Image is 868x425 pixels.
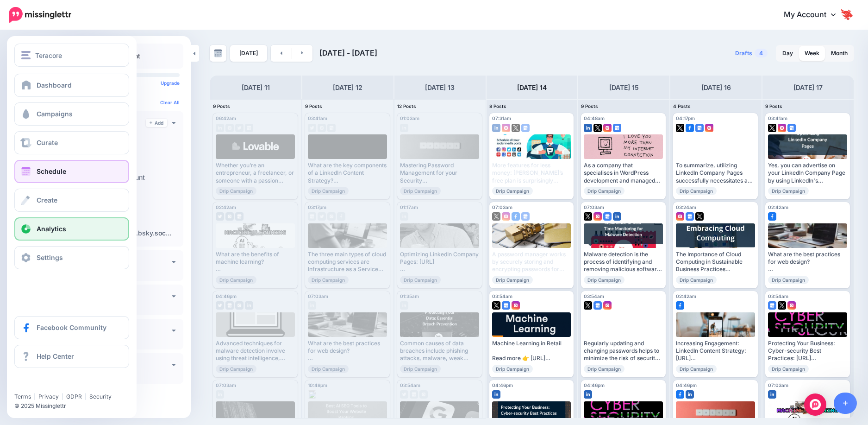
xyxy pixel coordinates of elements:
img: instagram-square.png [705,124,713,132]
span: 03:54am [584,293,604,299]
img: linkedin-grey-square.png [400,212,408,221]
span: 04:48am [584,115,605,121]
span: Help Center [37,352,74,360]
span: Campaigns [37,110,73,118]
span: Drip Campaign [584,276,624,284]
img: twitter-square.png [593,124,602,132]
a: Analytics [14,217,129,241]
span: 07:03am [768,382,788,388]
span: Facebook Community [37,324,106,331]
img: instagram-square.png [676,212,684,221]
div: What are the benefits of machine learning? Read the full article: Revolutionizing Industries with... [216,251,295,273]
span: 07:31am [492,115,511,121]
span: Drip Campaign [216,276,256,284]
span: 02:42am [768,204,788,210]
img: linkedin-grey-square.png [308,301,316,310]
img: menu.png [21,51,31,59]
span: Drip Campaign [308,187,349,195]
span: 01:03am [400,115,419,121]
div: Regularly updating and changing passwords helps to minimize the risk of security breaches. Read m... [584,340,663,362]
img: twitter-square.png [695,212,704,221]
img: Missinglettr [9,7,71,23]
span: Drip Campaign [676,365,717,373]
img: linkedin-grey-square.png [245,301,253,310]
img: linkedin-grey-square.png [216,390,224,399]
img: instagram-square.png [512,301,520,310]
h4: [DATE] 11 [242,82,270,93]
span: | [34,393,36,400]
a: Curate [14,131,129,154]
img: linkedin-square.png [768,390,776,399]
span: Drip Campaign [308,276,349,284]
span: 9 Posts [305,103,322,109]
span: 07:03am [308,293,328,299]
img: twitter-square.png [768,124,776,132]
img: twitter-square.png [492,212,500,221]
img: facebook-square.png [768,212,776,221]
img: instagram-grey-square.png [318,124,326,132]
div: Protecting Your Business: Cyber-security Best Practices: [URL] #WebsiteSecurity #Malware #OnlineS... [768,340,847,362]
div: As a company that specialises in WordPress development and managed hosting, we know how important... [584,162,663,184]
a: Upgrade [161,80,180,86]
span: Drip Campaign [400,276,441,284]
span: 03:41am [768,115,787,121]
span: 01:17am [400,204,418,210]
iframe: Twitter Follow Button [14,380,85,389]
img: bluesky-grey-square.png [308,390,316,399]
span: 04:17pm [676,115,695,121]
img: twitter-grey-square.png [308,124,316,132]
span: Drip Campaign [492,276,533,284]
span: Drip Campaign [308,365,349,373]
span: 03:54am [768,293,788,299]
a: Schedule [14,160,129,183]
img: twitter-grey-square.png [400,390,408,399]
a: GDPR [66,393,82,400]
span: 03:24am [676,204,696,210]
div: What are the best practices for web design? Read more 👉 [URL] #Website #Hosting #Development #Des... [308,340,387,362]
img: linkedin-square.png [492,124,500,132]
div: A password manager works by securely storing and encrypting passwords for various accounts and se... [492,251,571,273]
span: Drip Campaign [768,276,809,284]
img: google_business-square.png [593,301,602,310]
span: 04:46pm [584,382,605,388]
div: Machine Learning in Retail Read more 👉 [URL] #MachineLearning #Website #Hosting [492,340,571,362]
img: twitter-square.png [512,124,520,132]
h4: [DATE] 14 [517,82,547,93]
img: twitter-grey-square.png [235,124,244,132]
img: google_business-grey-square.png [327,124,336,132]
li: © 2025 Missinglettr [14,401,135,411]
a: Week [799,46,825,61]
span: Teracore [35,50,62,61]
img: instagram-grey-square.png [327,212,336,221]
span: 9 Posts [213,103,230,109]
img: google_business-grey-square.png [225,301,234,310]
span: 06:42am [216,115,236,121]
img: facebook-square.png [512,212,520,221]
img: linkedin-square.png [492,390,500,399]
span: 04:46pm [216,293,237,299]
img: twitter-square.png [584,301,592,310]
span: 07:03am [216,382,236,388]
span: 02:42am [676,293,696,299]
div: Whether you’re an entrepreneur, a freelancer, or someone with a passion project in mind, you no l... [216,162,295,184]
h4: [DATE] 13 [425,82,455,93]
a: My Account [774,4,854,26]
div: Increasing Engagement: LinkedIn Content Strategy: [URL] #LinkedIn #Marketing #Website [676,340,755,362]
span: 03:54am [400,382,420,388]
img: google_business-grey-square.png [410,390,418,399]
img: instagram-square.png [603,124,612,132]
span: Create [37,196,57,204]
a: Help Center [14,345,129,368]
img: google_business-square.png [521,124,530,132]
h4: [DATE] 16 [701,82,731,93]
a: [DATE] [230,45,267,62]
div: What are the key components of a LinkedIn Content Strategy? Read the full article: Increasing Eng... [308,162,387,184]
span: Drip Campaign [400,365,441,373]
span: Schedule [37,167,66,175]
span: 01:35am [400,293,419,299]
a: Add [146,119,167,127]
img: twitter-grey-square.png [216,301,224,310]
img: facebook-grey-square.png [337,212,345,221]
img: instagram-grey-square.png [235,301,244,310]
span: Drip Campaign [676,276,717,284]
